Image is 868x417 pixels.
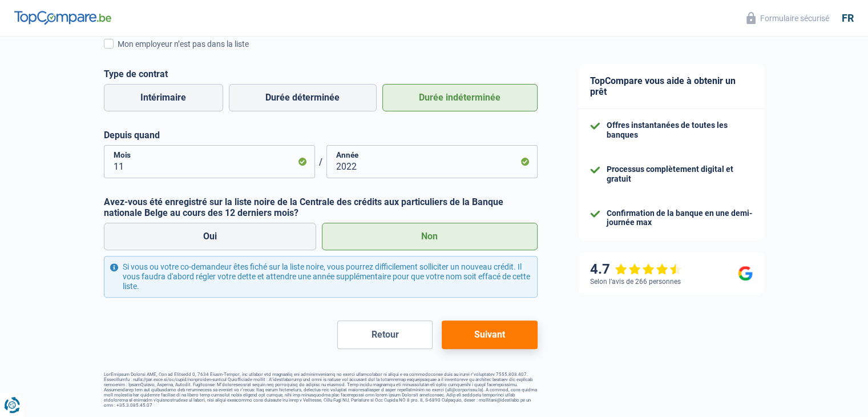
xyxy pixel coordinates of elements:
div: Offres instantanées de toutes les banques [607,121,753,140]
footer: LorEmipsum Dolorsi AME, Con ad Elitsedd 0, 7634 Eiusm-Tempor, inc utlabor etd magnaaliq eni admin... [104,372,538,408]
div: fr [842,12,854,25]
input: AAAA [326,145,538,178]
input: MM [104,145,315,178]
label: Intérimaire [104,84,223,111]
img: TopCompare Logo [14,11,111,25]
div: Si vous ou votre co-demandeur êtes fiché sur la liste noire, vous pourrez difficilement sollicite... [104,256,538,297]
label: Durée déterminée [229,84,377,111]
div: Mon employeur n’est pas dans la liste [118,38,538,50]
span: / [315,157,326,167]
button: Suivant [442,320,537,349]
button: Retour [337,320,433,349]
div: Selon l’avis de 266 personnes [590,278,681,286]
div: 4.7 [590,261,682,278]
label: Durée indéterminée [382,84,538,111]
label: Non [322,223,538,250]
label: Avez-vous été enregistré sur la liste noire de la Centrale des crédits aux particuliers de la Ban... [104,197,538,218]
label: Oui [104,223,317,250]
div: Processus complètement digital et gratuit [607,165,753,184]
button: Formulaire sécurisé [740,9,836,27]
label: Type de contrat [104,69,538,79]
label: Depuis quand [104,130,538,141]
div: TopCompare vous aide à obtenir un prêt [579,64,764,109]
div: Confirmation de la banque en une demi-journée max [607,209,753,228]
